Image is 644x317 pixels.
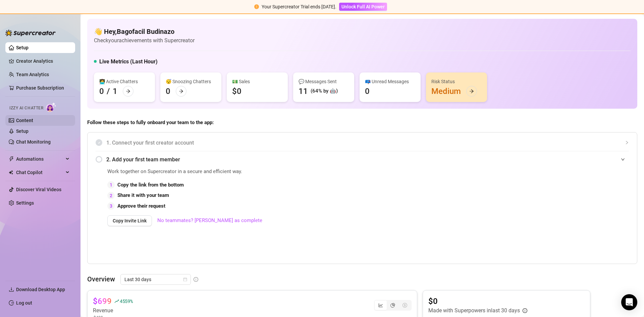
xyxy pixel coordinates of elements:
[16,128,29,134] a: Setup
[96,151,629,168] div: 2. Add your first team member
[183,277,187,281] span: calendar
[299,78,349,85] div: 💬 Messages Sent
[99,58,158,66] h5: Live Metrics (Last Hour)
[9,287,14,292] span: download
[469,89,474,94] span: arrow-right
[179,89,183,94] span: arrow-right
[311,87,338,95] div: (64% by 🤖)
[113,86,117,97] div: 1
[16,154,64,164] span: Automations
[16,83,70,93] a: Purchase Subscription
[16,139,51,145] a: Chat Monitoring
[378,303,383,308] span: line-chart
[9,170,13,175] img: Chat Copilot
[113,218,147,223] span: Copy Invite Link
[94,27,195,36] h4: 👋 Hey, Bagofacil Budinazo
[523,308,527,313] span: info-circle
[194,277,198,282] span: info-circle
[99,86,104,97] div: 0
[46,102,56,112] img: AI Chatter
[166,86,170,97] div: 0
[428,296,527,307] article: $0
[107,215,152,226] button: Copy Invite Link
[16,287,65,292] span: Download Desktop App
[428,307,520,315] article: Made with Superpowers in last 30 days
[107,168,478,176] span: Work together on Supercreator in a secure and efficient way.
[16,187,61,192] a: Discover Viral Videos
[114,299,119,304] span: rise
[232,78,282,85] div: 💵 Sales
[16,300,32,306] a: Log out
[107,202,115,210] div: 3
[339,3,387,11] button: Unlock Full AI Power
[126,89,130,94] span: arrow-right
[106,155,629,164] span: 2. Add your first team member
[5,30,56,36] img: logo-BBDzfeDw.svg
[157,217,262,225] a: No teammates? [PERSON_NAME] as complete
[106,139,629,147] span: 1. Connect your first creator account
[365,86,370,97] div: 0
[93,307,133,315] article: Revenue
[16,167,64,178] span: Chat Copilot
[299,86,308,97] div: 11
[16,45,29,50] a: Setup
[87,119,214,125] strong: Follow these steps to fully onboard your team to the app:
[621,294,637,310] div: Open Intercom Messenger
[117,203,165,209] strong: Approve their request
[9,156,14,162] span: thunderbolt
[254,4,259,9] span: exclamation-circle
[87,274,115,284] article: Overview
[9,105,43,111] span: Izzy AI Chatter
[124,274,187,284] span: Last 30 days
[621,157,625,161] span: expanded
[16,56,70,66] a: Creator Analytics
[99,78,150,85] div: 👩‍💻 Active Chatters
[166,78,216,85] div: 😴 Snoozing Chatters
[93,296,112,307] article: $699
[402,303,407,308] span: dollar-circle
[117,192,169,198] strong: Share it with your team
[96,135,629,151] div: 1. Connect your first creator account
[341,4,385,9] span: Unlock Full AI Power
[16,200,34,206] a: Settings
[390,303,395,308] span: pie-chart
[16,72,49,77] a: Team Analytics
[374,300,412,311] div: segmented control
[16,118,33,123] a: Content
[117,182,184,188] strong: Copy the link from the bottom
[431,78,482,85] div: Risk Status
[262,4,336,9] span: Your Supercreator Trial ends [DATE].
[120,298,133,304] span: 4559 %
[107,181,115,189] div: 1
[232,86,241,97] div: $0
[495,168,629,254] iframe: Adding Team Members
[365,78,415,85] div: 📪 Unread Messages
[339,4,387,9] a: Unlock Full AI Power
[107,192,115,199] div: 2
[625,141,629,145] span: collapsed
[94,36,195,45] article: Check your achievements with Supercreator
